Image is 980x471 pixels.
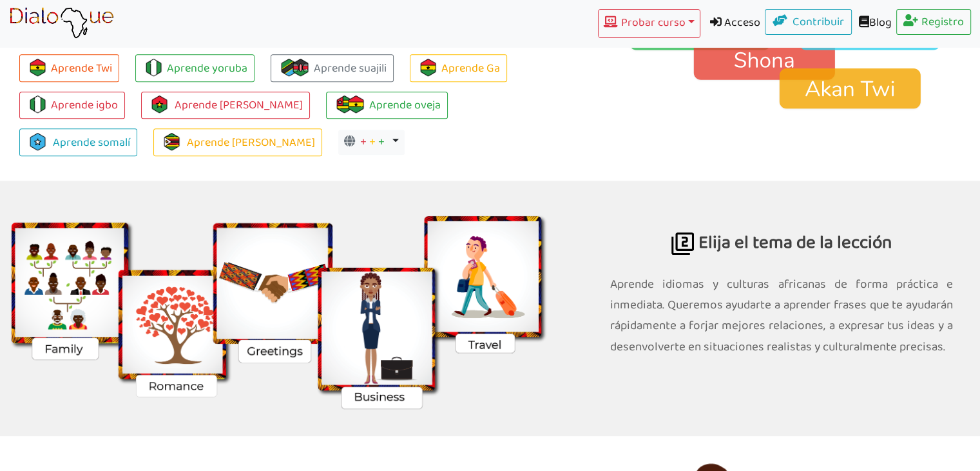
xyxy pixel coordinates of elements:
font: Blog [869,13,892,33]
a: Aprende oveja [326,92,448,119]
a: Aprende [PERSON_NAME] [141,92,310,119]
img: flag-nigeria.710e75b6.png [145,59,162,76]
img: zimbabwe.93903875.png [163,133,180,150]
font: Aprende [PERSON_NAME] [187,132,315,152]
font: Aprende Twi [51,58,112,78]
font: + [378,132,385,152]
font: Aprende [PERSON_NAME] [175,95,303,115]
img: Aplicación de plataforma para aprender idiomas africanos [9,7,114,39]
img: somalia.d5236246.png [29,133,46,150]
font: Aprende igbo [51,95,118,115]
img: kenya.f9bac8fe.png [292,59,309,76]
a: Contribuir [765,9,852,35]
button: + + + [338,130,405,155]
img: burkina-faso.42b537ce.png [151,95,168,113]
font: + [360,132,367,152]
a: Aprende yoruba [135,54,255,82]
font: Aprende oveja [369,95,441,115]
font: Aprende Ga [441,58,500,78]
button: Aprende Twi [19,54,119,82]
a: Registro [896,9,972,35]
font: Probar curso [621,14,686,32]
a: Aprende Ga [410,54,507,82]
font: Aprende idiomas y culturas africanas de forma práctica e inmediata. Queremos ayudarte a aprender ... [610,274,953,357]
img: flag-ghana.106b55d9.png [347,95,365,113]
img: Idioma africano para viajes de negocios [671,232,694,255]
img: flag-tanzania.fe228584.png [280,59,298,76]
a: Aprende igbo [19,92,125,119]
font: Aprende yoruba [167,58,247,78]
a: Aprende suajili [271,54,394,82]
font: Aprende suajili [314,58,387,78]
a: Acceso [700,9,765,38]
a: Aprende somalí [19,128,137,156]
a: Blog [852,9,896,38]
a: Aprende [PERSON_NAME] [153,128,322,156]
img: flag-nigeria.710e75b6.png [29,95,46,113]
img: flag-ghana.106b55d9.png [419,59,437,76]
font: Elija el tema de la lección [698,228,891,258]
button: Probar curso [598,9,700,38]
img: flag-ghana.106b55d9.png [29,59,46,76]
font: Registro [921,12,964,32]
img: togo.0c01db91.png [336,95,353,113]
font: Aprende somalí [53,132,130,152]
font: Acceso [724,13,760,33]
font: + [369,132,376,152]
font: Contribuir [793,12,844,32]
